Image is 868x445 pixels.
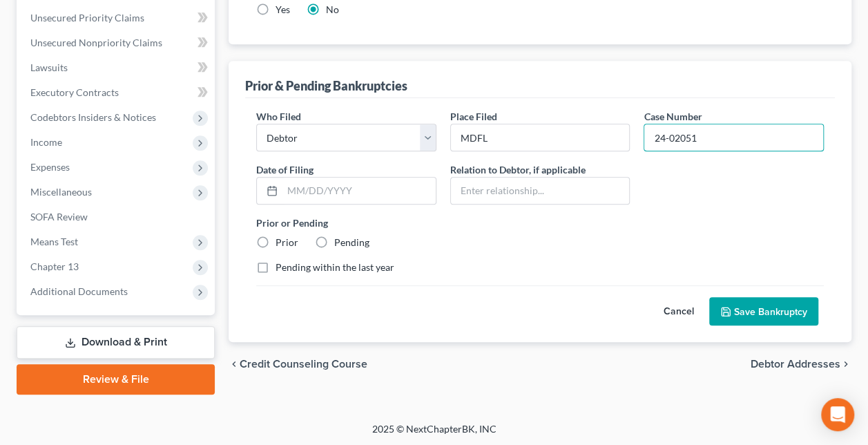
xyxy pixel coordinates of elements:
[30,86,119,98] span: Executory Contracts
[644,124,823,151] input: #
[19,80,215,105] a: Executory Contracts
[450,111,497,122] span: Place Filed
[450,162,586,177] label: Relation to Debtor, if applicable
[326,3,339,17] label: No
[30,136,62,148] span: Income
[751,359,840,370] span: Debtor Addresses
[240,359,367,370] span: Credit Counseling Course
[17,364,215,395] a: Review & File
[30,37,162,48] span: Unsecured Nonpriority Claims
[256,216,824,230] label: Prior or Pending
[229,359,367,370] button: chevron_left Credit Counseling Course
[19,30,215,55] a: Unsecured Nonpriority Claims
[17,326,215,359] a: Download & Print
[30,61,68,73] span: Lawsuits
[19,55,215,80] a: Lawsuits
[30,111,156,123] span: Codebtors Insiders & Notices
[229,359,240,370] i: chevron_left
[30,186,92,198] span: Miscellaneous
[30,236,78,247] span: Means Test
[648,298,709,325] button: Cancel
[282,178,436,204] input: MM/DD/YYYY
[276,236,298,249] label: Prior
[30,161,70,173] span: Expenses
[276,3,290,17] label: Yes
[256,164,314,176] span: Date of Filing
[19,205,215,229] a: SOFA Review
[334,236,369,249] label: Pending
[276,261,394,274] label: Pending within the last year
[30,261,79,272] span: Chapter 13
[840,359,851,370] i: chevron_right
[30,285,128,297] span: Additional Documents
[451,178,630,204] input: Enter relationship...
[751,359,851,370] button: Debtor Addresses chevron_right
[821,398,854,431] div: Open Intercom Messenger
[644,109,702,124] label: Case Number
[709,297,818,326] button: Save Bankruptcy
[30,12,144,23] span: Unsecured Priority Claims
[30,211,88,223] span: SOFA Review
[451,124,630,151] input: Enter place filed...
[19,6,215,30] a: Unsecured Priority Claims
[256,111,301,122] span: Who Filed
[245,77,407,94] div: Prior & Pending Bankruptcies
